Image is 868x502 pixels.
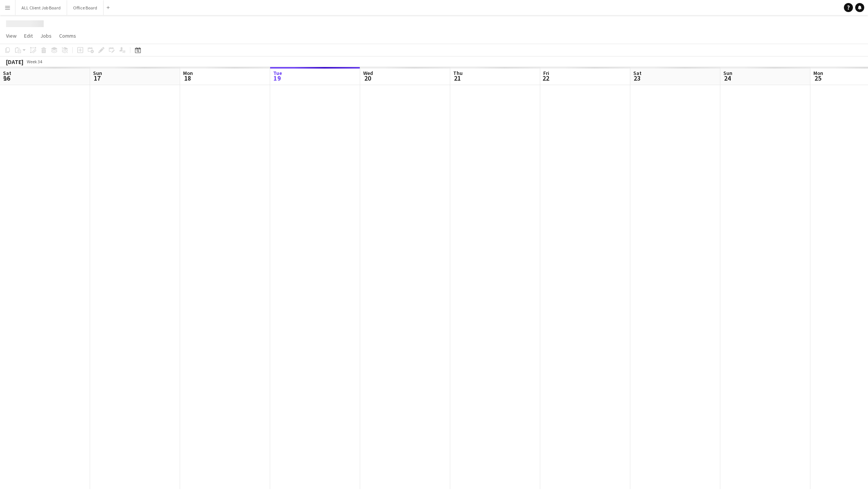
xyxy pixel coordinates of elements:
[56,31,79,41] a: Comms
[542,74,549,82] span: 22
[93,70,102,76] span: Sun
[21,31,36,41] a: Edit
[6,58,23,66] div: [DATE]
[543,70,549,76] span: Fri
[633,70,642,76] span: Sat
[723,70,732,76] span: Sun
[362,74,373,82] span: 20
[24,32,33,39] span: Edit
[182,74,193,82] span: 18
[813,70,823,76] span: Mon
[272,74,282,82] span: 19
[37,31,55,41] a: Jobs
[273,70,282,76] span: Tue
[812,74,823,82] span: 25
[25,59,44,64] span: Week 34
[3,31,20,41] a: View
[59,32,76,39] span: Comms
[632,74,642,82] span: 23
[452,74,463,82] span: 21
[363,70,373,76] span: Wed
[3,70,11,76] span: Sat
[92,74,102,82] span: 17
[183,70,193,76] span: Mon
[40,32,52,39] span: Jobs
[15,0,67,15] button: ALL Client Job Board
[6,32,17,39] span: View
[722,74,732,82] span: 24
[453,70,463,76] span: Thu
[67,0,104,15] button: Office Board
[2,74,11,82] span: 16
